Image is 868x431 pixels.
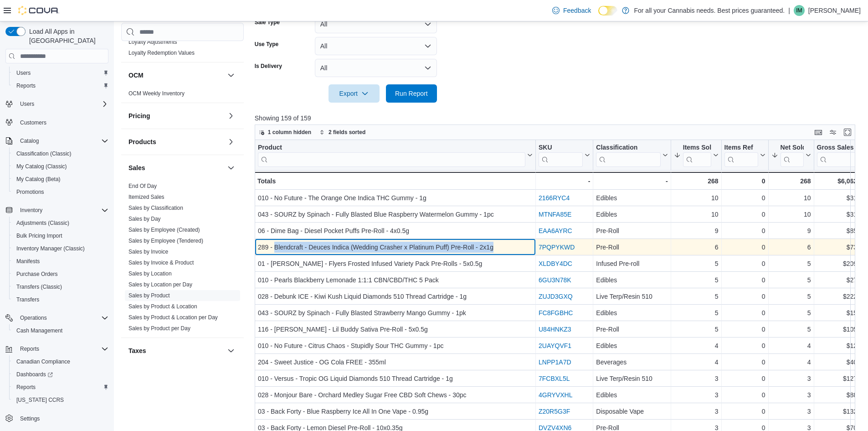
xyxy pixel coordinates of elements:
button: Cash Management [9,324,112,337]
button: Canadian Compliance [9,355,112,368]
button: Sales [128,163,224,172]
a: LNPP1A7D [539,358,571,366]
a: Sales by Product per Day [128,325,190,332]
a: Purchase Orders [13,269,62,280]
a: Adjustments (Classic) [13,218,73,228]
div: 01 - [PERSON_NAME] - Flyers Frosted Infused Variety Pack Pre-Rolls - 5x0.5g [258,258,533,269]
span: Manifests [16,258,40,265]
div: 3 [771,373,811,384]
div: 0 [724,324,765,335]
a: Sales by Invoice [128,249,168,255]
a: U84HNKZ3 [539,326,571,333]
span: My Catalog (Beta) [16,176,61,183]
a: Bulk Pricing Import [13,230,66,241]
div: 0 [724,192,765,203]
input: Dark Mode [598,6,617,16]
button: Inventory Manager (Classic) [9,242,112,255]
div: SKU URL [539,144,583,167]
div: 6 [674,242,719,253]
div: 5 [771,291,811,302]
div: 0 [724,340,765,351]
div: Infused Pre-roll [596,258,668,269]
h3: Pricing [128,111,150,120]
div: 4 [674,340,719,351]
label: Is Delivery [255,62,282,70]
button: Classification [596,144,668,167]
div: 5 [674,275,719,286]
button: Enter fullscreen [842,127,853,138]
button: Settings [2,412,112,425]
button: Purchase Orders [9,268,112,280]
div: 010 - Versus - Tropic OG Liquid Diamonds 510 Thread Cartridge - 1g [258,373,533,384]
button: Pricing [226,110,236,121]
div: Ian Mullan [794,5,805,16]
span: Washington CCRS [13,395,108,405]
a: Feedback [549,1,595,20]
span: Inventory Manager (Classic) [16,245,85,252]
div: 10 [771,192,811,203]
button: OCM [128,71,224,80]
span: Feedback [563,6,591,15]
div: $85.50 [817,225,866,236]
span: 1 column hidden [268,129,311,136]
button: All [315,37,437,55]
a: Dashboards [13,369,56,380]
div: 3 [674,373,719,384]
label: Sale Type [255,19,280,26]
a: XLDBY4DC [539,260,572,267]
div: Classification [596,144,660,152]
div: 10 [674,192,719,203]
div: 5 [674,307,719,318]
span: Sales by Location [128,270,172,277]
button: Reports [16,343,43,354]
button: Keyboard shortcuts [813,127,824,138]
span: Sales by Invoice [128,248,168,255]
div: 9 [674,225,719,236]
span: End Of Day [128,182,157,190]
div: 010 - Pearls Blackberry Lemonade 1:1:1 CBN/CBD/THC 5 Pack [258,275,533,286]
a: Sales by Employee (Created) [128,227,200,233]
div: Edibles [596,209,668,220]
button: Classification (Classic) [9,147,112,160]
div: Items Sold [683,144,711,152]
div: $40.48 [817,357,866,368]
span: Reports [16,343,108,354]
button: Inventory [16,205,46,216]
div: SKU [539,144,583,152]
button: Catalog [2,135,112,147]
a: Dashboards [9,368,112,381]
div: 0 [724,242,765,253]
span: Reports [20,345,39,353]
div: 204 - Sweet Justice - OG Cola FREE - 355ml [258,357,533,368]
button: Users [16,99,38,109]
span: Settings [16,413,108,424]
div: Items Ref [724,144,758,167]
span: Cash Management [13,325,108,336]
div: $31.00 [817,209,866,220]
img: Cova [18,6,59,15]
a: My Catalog (Beta) [13,174,64,185]
div: 0 [724,307,765,318]
div: 9 [771,225,811,236]
span: Transfers (Classic) [16,283,62,291]
a: Sales by Location per Day [128,281,192,288]
a: 2166RYC4 [539,194,570,202]
span: Classification (Classic) [16,150,72,157]
div: 10 [771,209,811,220]
span: Reports [13,382,108,393]
a: Canadian Compliance [13,356,74,367]
div: Pre-Roll [596,324,668,335]
span: Classification (Classic) [13,148,108,159]
span: My Catalog (Classic) [13,161,108,172]
div: Pre-Roll [596,242,668,253]
div: Edibles [596,340,668,351]
span: Sales by Product & Location per Day [128,314,218,321]
button: SKU [539,144,590,167]
a: Sales by Location [128,270,172,277]
div: 028 - Debunk ICE - Kiwi Kush Liquid Diamonds 510 Thread Cartridge - 1g [258,291,533,302]
span: Adjustments (Classic) [13,218,108,228]
button: Pricing [128,111,224,120]
div: 5 [674,324,719,335]
button: Net Sold [771,144,811,167]
button: 2 fields sorted [316,127,369,138]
